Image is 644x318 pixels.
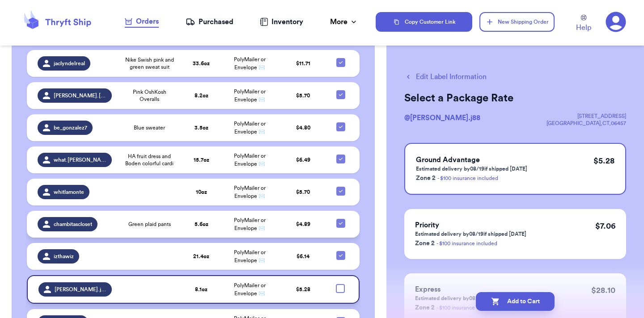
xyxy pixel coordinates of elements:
[296,157,310,163] span: $ 6.49
[296,287,310,292] span: $ 5.28
[125,16,159,28] a: Orders
[193,61,210,66] strong: 33.6 oz
[376,12,472,32] button: Copy Customer Link
[234,283,266,296] span: PolyMailer or Envelope ✉️
[54,188,84,196] span: whitlamonte
[134,124,165,131] span: Blue sweater
[296,222,310,227] span: $ 4.89
[436,241,497,246] a: - $100 insurance included
[234,121,266,134] span: PolyMailer or Envelope ✉️
[437,176,498,181] a: - $100 insurance included
[186,17,233,27] a: Purchased
[196,189,207,195] strong: 10 oz
[260,17,303,27] a: Inventory
[415,222,439,229] span: Priority
[547,113,626,120] div: [STREET_ADDRESS]
[125,16,159,27] div: Orders
[415,230,526,238] p: Estimated delivery by 08/19 if shipped [DATE]
[54,156,106,163] span: what.[PERSON_NAME].wore
[593,155,614,167] p: $ 5.28
[416,165,527,172] p: Estimated delivery by 08/19 if shipped [DATE]
[195,287,208,292] strong: 8.1 oz
[416,175,436,181] span: Zone 2
[476,292,555,311] button: Add to Cart
[54,124,87,131] span: be_gonzalez7
[576,15,591,33] a: Help
[595,220,615,232] p: $ 7.06
[404,114,480,121] span: @ [PERSON_NAME].j88
[123,56,177,71] span: Nike Swish pink and green sweat suit
[404,71,487,82] button: Edit Label Information
[234,57,266,70] span: PolyMailer or Envelope ✉️
[234,185,266,199] span: PolyMailer or Envelope ✉️
[195,93,208,98] strong: 8.2 oz
[193,254,209,259] strong: 21.4 oz
[479,12,555,32] button: New Shipping Order
[234,218,266,231] span: PolyMailer or Envelope ✉️
[404,91,626,105] h2: Select a Package Rate
[297,254,309,259] span: $ 6.14
[195,125,208,130] strong: 3.5 oz
[234,153,266,167] span: PolyMailer or Envelope ✉️
[54,253,74,260] span: izthawiz
[415,240,435,247] span: Zone 2
[576,22,591,33] span: Help
[330,17,358,27] div: More
[296,93,310,98] span: $ 5.70
[123,153,177,167] span: HA fruit dress and Boden colorful cardi
[194,157,209,163] strong: 15.7 oz
[234,89,266,102] span: PolyMailer or Envelope ✉️
[54,221,92,228] span: chambitascloset
[416,156,480,163] span: Ground Advantage
[296,61,310,66] span: $ 11.71
[123,88,177,103] span: Pink OshKosh Overalls
[296,125,310,130] span: $ 4.80
[55,286,106,293] span: [PERSON_NAME].j88
[195,222,208,227] strong: 5.6 oz
[234,250,266,263] span: PolyMailer or Envelope ✉️
[128,221,171,228] span: Green plaid pants
[54,92,106,99] span: [PERSON_NAME].[PERSON_NAME]
[591,284,615,297] p: $ 28.10
[296,189,310,195] span: $ 5.70
[54,60,85,67] span: jaclyndelreal
[547,120,626,127] div: [GEOGRAPHIC_DATA] , CT , 06457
